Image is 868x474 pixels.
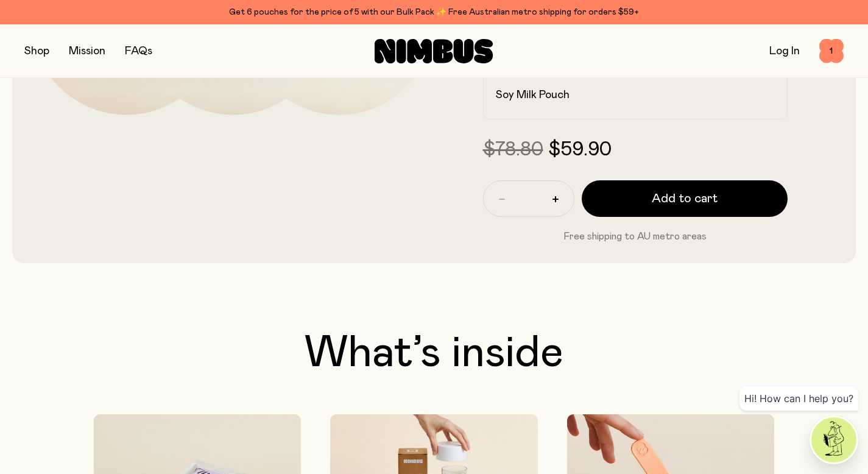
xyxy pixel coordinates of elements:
p: Free shipping to AU metro areas [483,229,788,244]
button: 1 [819,39,844,63]
div: Hi! How can I help you? [739,386,858,411]
a: FAQs [125,46,152,57]
h2: Soy Milk Pouch [496,88,570,102]
a: Mission [69,46,105,57]
button: Add to cart [582,180,788,217]
span: Add to cart [652,190,718,207]
a: Log In [769,46,800,57]
h2: What’s inside [24,331,844,375]
div: Get 6 pouches for the price of 5 with our Bulk Pack ✨ Free Australian metro shipping for orders $59+ [24,5,844,19]
span: $59.90 [548,140,612,160]
img: agent [811,417,856,462]
span: $78.80 [483,140,543,160]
